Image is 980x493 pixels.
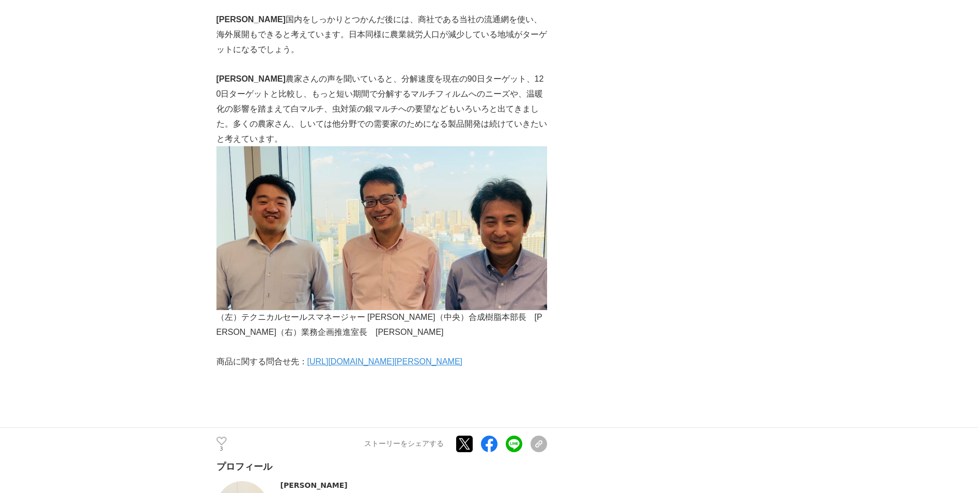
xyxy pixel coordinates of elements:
[216,72,547,146] p: 農家さんの声を聞いていると、分解速度を現在の90日ターゲット、120日ターゲットと比較し、もっと短い期間で分解するマルチフィルムへのニーズや、温暖化の影響を踏まえて白マルチ、虫対策の銀マルチへの...
[216,446,227,452] p: 3
[216,146,547,310] img: thumbnail_fc4df530-16a7-11f0-841e-1f7536fc8cdd.jpg
[216,15,286,24] strong: [PERSON_NAME]
[281,481,547,489] div: [PERSON_NAME]
[216,355,547,369] p: 商品に関する問合せ先：
[216,460,547,473] div: プロフィール
[364,439,444,449] p: ストーリーをシェアする
[307,357,463,366] a: [URL][DOMAIN_NAME][PERSON_NAME]
[216,310,547,340] p: （左）テクニカルセールスマネージャー [PERSON_NAME]（中央）合成樹脂本部長 [PERSON_NAME]（右）業務企画推進室長 [PERSON_NAME]
[216,74,286,83] strong: [PERSON_NAME]
[216,12,547,57] p: 国内をしっかりとつかんだ後には、商社である当社の流通網を使い、海外展開もできると考えています。日本同様に農業就労人口が減少している地域がターゲットになるでしょう。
